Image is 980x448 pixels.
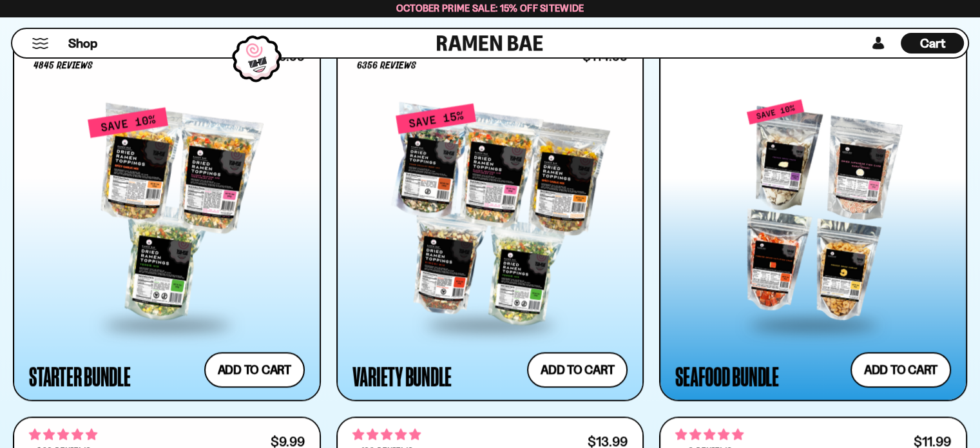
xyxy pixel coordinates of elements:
[588,435,628,447] div: $13.99
[204,352,305,387] button: Add to cart
[13,30,321,401] a: 4.71 stars 4845 reviews $69.99 Starter Bundle Add to cart
[271,435,305,447] div: $9.99
[336,30,644,401] a: 4.63 stars 6356 reviews $114.99 Variety Bundle Add to cart
[914,435,951,447] div: $11.99
[352,364,452,387] div: Variety Bundle
[32,38,49,49] button: Mobile Menu Trigger
[29,364,131,387] div: Starter Bundle
[68,33,97,54] a: Shop
[396,2,584,14] span: October Prime Sale: 15% off Sitewide
[29,426,97,443] span: 4.77 stars
[901,29,964,57] div: Cart
[675,364,779,387] div: Seafood Bundle
[68,35,97,52] span: Shop
[920,35,945,51] span: Cart
[675,426,744,443] span: 4.75 stars
[850,352,951,387] button: Add to cart
[352,426,421,443] span: 4.91 stars
[527,352,628,387] button: Add to cart
[659,30,967,401] a: $43.16 Seafood Bundle Add to cart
